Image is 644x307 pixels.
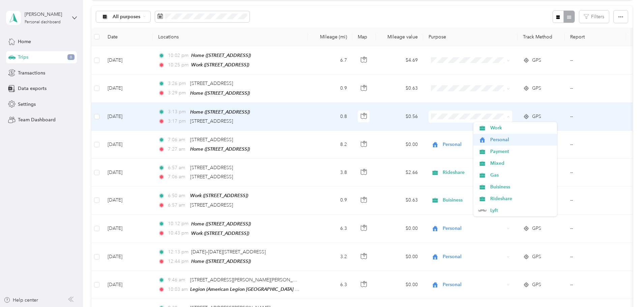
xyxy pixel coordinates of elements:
[376,46,423,74] td: $4.69
[168,164,187,172] span: 6:57 am
[565,74,626,102] td: --
[191,249,266,255] span: [DATE]–[DATE][STREET_ADDRESS]
[376,74,423,102] td: $0.63
[308,103,352,131] td: 0.8
[190,81,233,86] span: [STREET_ADDRESS]
[168,202,187,209] span: 6:57 am
[532,225,541,232] span: GPS
[376,271,423,299] td: $0.00
[168,118,187,125] span: 3:17 pm
[308,159,352,186] td: 3.8
[606,269,644,307] iframe: Everlance-gr Chat Button Frame
[168,276,187,284] span: 9:46 am
[102,131,153,159] td: [DATE]
[168,192,187,199] span: 6:50 am
[102,215,153,243] td: [DATE]
[308,74,352,102] td: 0.9
[168,89,187,97] span: 3:29 pm
[18,38,31,45] span: Home
[443,169,504,176] span: Rideshare
[190,174,233,180] span: [STREET_ADDRESS]
[102,103,153,131] td: [DATE]
[308,186,352,214] td: 0.9
[532,57,541,64] span: GPS
[352,28,376,46] th: Map
[490,207,553,214] span: Lyft
[190,109,250,115] span: Home ([STREET_ADDRESS])
[565,28,626,46] th: Report
[168,220,188,227] span: 10:12 pm
[565,215,626,243] td: --
[190,165,233,171] span: [STREET_ADDRESS]
[168,173,187,181] span: 7:06 am
[490,183,553,190] span: Buisiness
[168,146,187,153] span: 7:27 am
[168,286,187,293] span: 10:03 am
[579,10,609,23] button: Filters
[25,20,61,24] div: Personal dashboard
[190,193,248,198] span: Work ([STREET_ADDRESS])
[423,28,518,46] th: Purpose
[102,74,153,102] td: [DATE]
[308,46,352,74] td: 6.7
[518,28,565,46] th: Track Method
[443,253,504,260] span: Personal
[190,90,250,96] span: Home ([STREET_ADDRESS])
[490,195,553,202] span: Rideshare
[565,46,626,74] td: --
[67,54,75,60] span: 6
[168,52,188,59] span: 10:02 pm
[565,159,626,186] td: --
[102,243,153,271] td: [DATE]
[102,159,153,186] td: [DATE]
[532,85,541,92] span: GPS
[190,277,308,283] span: [STREET_ADDRESS][PERSON_NAME][PERSON_NAME]
[443,225,504,232] span: Personal
[168,229,188,237] span: 10:43 pm
[490,124,553,131] span: Work
[308,28,352,46] th: Mileage (mi)
[18,101,36,108] span: Settings
[376,215,423,243] td: $0.00
[18,85,47,92] span: Data exports
[190,118,233,124] span: [STREET_ADDRESS]
[113,14,141,19] span: All purposes
[443,281,504,288] span: Personal
[490,136,553,143] span: Personal
[153,28,308,46] th: Locations
[190,286,450,292] span: Legion (American Legion [GEOGRAPHIC_DATA] Post [STREET_ADDRESS] , [GEOGRAPHIC_DATA], [GEOGRAPHIC_...
[102,271,153,299] td: [DATE]
[18,54,28,61] span: Trips
[18,116,56,123] span: Team Dashboard
[376,186,423,214] td: $0.63
[308,271,352,299] td: 6.3
[190,146,250,152] span: Home ([STREET_ADDRESS])
[102,46,153,74] td: [DATE]
[565,271,626,299] td: --
[102,28,153,46] th: Date
[376,243,423,271] td: $0.00
[532,113,541,120] span: GPS
[490,160,553,167] span: Mixed
[168,108,187,116] span: 3:13 pm
[308,243,352,271] td: 3.2
[168,248,188,256] span: 12:13 pm
[191,258,251,264] span: Home ([STREET_ADDRESS])
[191,62,249,67] span: Work ([STREET_ADDRESS])
[376,103,423,131] td: $0.56
[308,131,352,159] td: 8.2
[191,221,251,226] span: Home ([STREET_ADDRESS])
[565,131,626,159] td: --
[376,131,423,159] td: $0.00
[168,258,188,265] span: 12:44 pm
[565,103,626,131] td: --
[532,253,541,260] span: GPS
[25,11,67,18] div: [PERSON_NAME]
[565,186,626,214] td: --
[168,61,188,69] span: 10:25 pm
[168,136,187,144] span: 7:06 am
[478,209,487,211] img: Legacy Icon [Lyft]
[376,159,423,186] td: $2.66
[102,186,153,214] td: [DATE]
[490,172,553,179] span: Gas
